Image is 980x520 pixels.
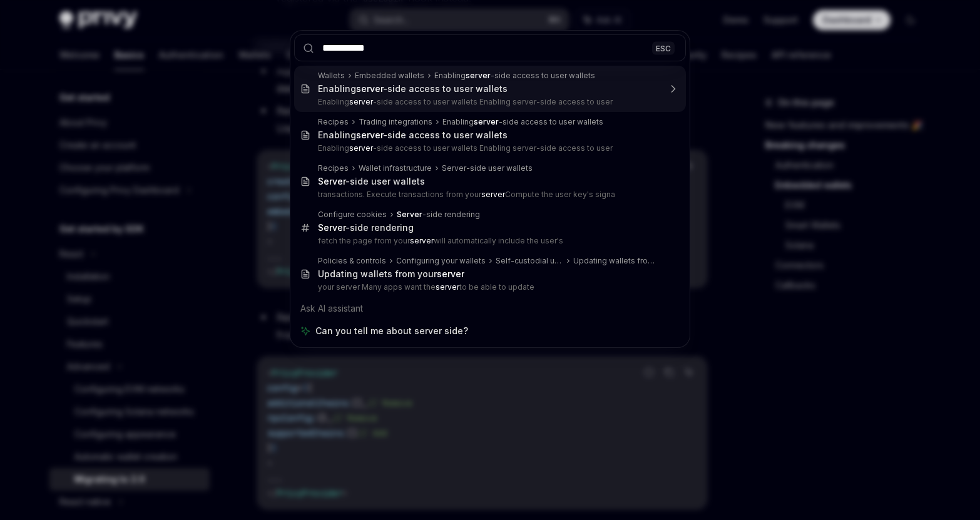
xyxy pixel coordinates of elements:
b: server [474,117,499,126]
div: Ask AI assistant [294,297,686,320]
div: Server-side user wallets [442,163,533,173]
p: transactions. Execute transactions from your Compute the user key's signa [318,190,660,200]
div: Recipes [318,117,349,127]
span: Can you tell me about server side? [315,325,468,337]
p: your server Many apps want the to be able to update [318,282,660,292]
div: Wallets [318,71,345,81]
b: server [481,190,505,199]
div: Self-custodial user wallets [496,256,563,266]
b: Server [318,222,345,233]
div: ESC [652,41,675,54]
div: -side rendering [318,222,414,233]
p: Enabling -side access to user wallets Enabling server-side access to user [318,143,660,153]
b: server [466,71,491,80]
b: server [437,268,464,279]
div: -side rendering [397,210,480,220]
div: Wallet infrastructure [359,163,432,173]
div: Recipes [318,163,349,173]
div: Updating wallets from your [318,268,464,280]
b: server [436,282,459,292]
div: -side user wallets [318,176,425,187]
div: Trading integrations [359,117,432,127]
b: server [410,236,434,245]
b: server [356,130,383,140]
b: Server [318,176,345,186]
div: Enabling -side access to user wallets [318,130,508,141]
div: Enabling -side access to user wallets [434,71,595,81]
div: Updating wallets from your server [573,256,660,266]
div: Configure cookies [318,210,387,220]
div: Policies & controls [318,256,386,266]
b: server [349,97,373,106]
div: Embedded wallets [355,71,424,81]
b: server [356,83,383,94]
p: Enabling -side access to user wallets Enabling server-side access to user [318,97,660,107]
div: Configuring your wallets [396,256,486,266]
div: Enabling -side access to user wallets [318,83,508,94]
b: Server [397,210,422,219]
p: fetch the page from your will automatically include the user's [318,236,660,246]
div: Enabling -side access to user wallets [442,117,603,127]
b: server [349,143,373,153]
